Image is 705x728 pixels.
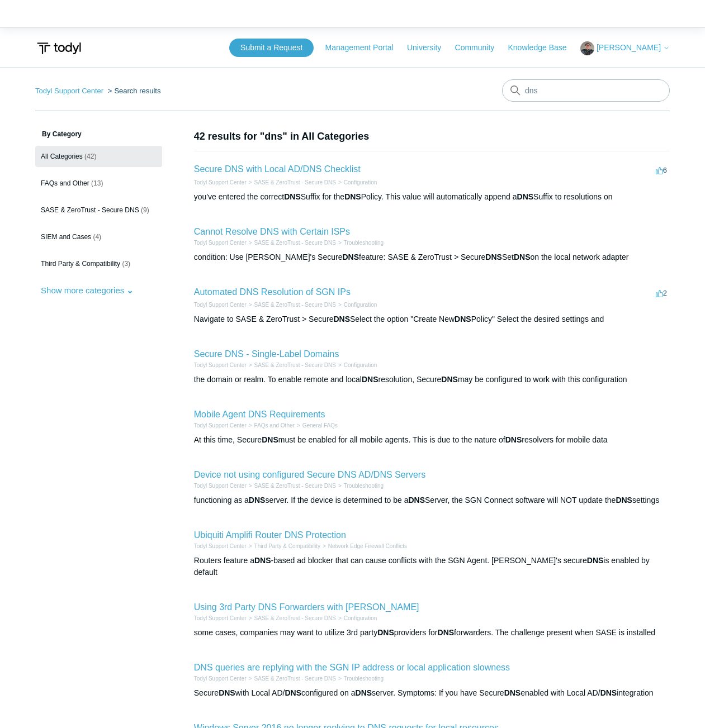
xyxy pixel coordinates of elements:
em: DNS [505,435,522,444]
a: SASE & ZeroTrust - Secure DNS [254,240,336,246]
li: Configuration [336,361,377,369]
h1: 42 results for "dns" in All Categories [194,129,670,144]
a: SASE & ZeroTrust - Secure DNS [254,615,336,621]
a: Configuration [344,179,377,185]
em: DNS [356,688,372,697]
h3: By Category [35,129,162,139]
div: Routers feature a -based ad blocker that can cause conflicts with the SGN Agent. [PERSON_NAME]'s ... [194,555,670,578]
em: DNS [344,192,361,201]
a: Todyl Support Center [194,422,247,429]
span: 2 [656,289,667,297]
a: Mobile Agent DNS Requirements [194,410,325,419]
a: Todyl Support Center [194,302,247,308]
li: Troubleshooting [336,674,384,683]
span: 6 [656,166,667,174]
a: Configuration [344,302,377,308]
li: SASE & ZeroTrust - Secure DNS [247,239,336,247]
a: Configuration [344,362,377,368]
a: Community [455,42,506,54]
em: DNS [254,556,271,565]
a: SASE & ZeroTrust - Secure DNS [254,302,336,308]
a: Troubleshooting [344,483,384,489]
em: DNS [514,253,531,261]
a: Automated DNS Resolution of SGN IPs [194,287,351,297]
em: DNS [438,628,455,637]
li: Todyl Support Center [194,482,247,490]
em: DNS [249,496,266,505]
a: Todyl Support Center [194,675,247,682]
div: the domain or realm. To enable remote and local resolution, Secure may be configured to work with... [194,374,670,386]
li: Todyl Support Center [194,239,247,247]
li: SASE & ZeroTrust - Secure DNS [247,614,336,622]
li: Todyl Support Center [194,421,247,430]
span: [PERSON_NAME] [597,43,661,52]
a: Ubiquiti Amplifi Router DNS Protection [194,530,346,540]
li: Troubleshooting [336,239,384,247]
a: Secure DNS - Single-Label Domains [194,349,339,359]
span: (42) [84,153,96,160]
li: Todyl Support Center [194,178,247,187]
a: SASE & ZeroTrust - Secure DNS [254,179,336,185]
em: DNS [504,688,521,697]
em: DNS [377,628,394,637]
div: you've entered the correct Suffix for the Policy. This value will automatically append a Suffix t... [194,191,670,203]
span: SASE & ZeroTrust - Secure DNS [41,206,139,214]
span: FAQs and Other [41,179,89,187]
span: (4) [93,233,101,241]
li: Third Party & Compatibility [247,542,320,550]
a: SASE & ZeroTrust - Secure DNS [254,675,336,682]
li: Configuration [336,178,377,187]
a: University [407,42,452,54]
span: (3) [122,260,130,268]
div: functioning as a server. If the device is determined to be a Server, the SGN Connect software wil... [194,494,670,506]
li: General FAQs [295,421,338,430]
li: Todyl Support Center [35,87,106,95]
div: At this time, Secure must be enabled for all mobile agents. This is due to the nature of resolver... [194,434,670,446]
div: Navigate to SASE & ZeroTrust > Secure Select the option "Create New Policy" Select the desired se... [194,313,670,325]
div: Secure with Local AD/ configured on a server. Symptoms: If you have Secure enabled with Local AD/... [194,687,670,699]
img: Todyl Support Center Help Center home page [35,38,83,59]
em: DNS [587,556,604,565]
em: DNS [408,496,425,505]
input: Search [502,79,670,102]
em: DNS [455,315,471,323]
div: some cases, companies may want to utilize 3rd party providers for forwarders. The challenge prese... [194,627,670,639]
li: Configuration [336,614,377,622]
a: Troubleshooting [344,675,384,682]
span: (9) [141,206,149,214]
em: DNS [285,688,301,697]
a: Knowledge Base [508,42,578,54]
a: Todyl Support Center [194,483,247,489]
li: Configuration [336,301,377,309]
a: SASE & ZeroTrust - Secure DNS (9) [35,199,162,221]
a: Device not using configured Secure DNS AD/DNS Servers [194,470,425,479]
a: FAQs and Other (13) [35,173,162,194]
a: Network Edge Firewall Conflicts [328,543,407,549]
span: All Categories [41,153,83,160]
a: Submit a Request [229,39,314,57]
em: DNS [284,192,301,201]
a: All Categories (42) [35,146,162,167]
li: FAQs and Other [247,421,295,430]
a: SIEM and Cases (4) [35,226,162,248]
li: SASE & ZeroTrust - Secure DNS [247,361,336,369]
li: Todyl Support Center [194,674,247,683]
a: Todyl Support Center [194,543,247,549]
span: Third Party & Compatibility [41,260,120,268]
em: DNS [485,253,502,261]
li: Todyl Support Center [194,301,247,309]
li: Todyl Support Center [194,614,247,622]
a: Third Party & Compatibility [254,543,320,549]
a: DNS queries are replying with the SGN IP address or local application slowness [194,663,510,672]
a: Todyl Support Center [194,240,247,246]
em: DNS [362,375,378,384]
a: Using 3rd Party DNS Forwarders with [PERSON_NAME] [194,602,419,612]
a: Todyl Support Center [35,87,103,95]
li: Todyl Support Center [194,361,247,369]
a: Secure DNS with Local AD/DNS Checklist [194,164,361,174]
a: Cannot Resolve DNS with Certain ISPs [194,227,350,236]
em: DNS [517,192,534,201]
li: Todyl Support Center [194,542,247,550]
a: Todyl Support Center [194,179,247,185]
li: SASE & ZeroTrust - Secure DNS [247,301,336,309]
